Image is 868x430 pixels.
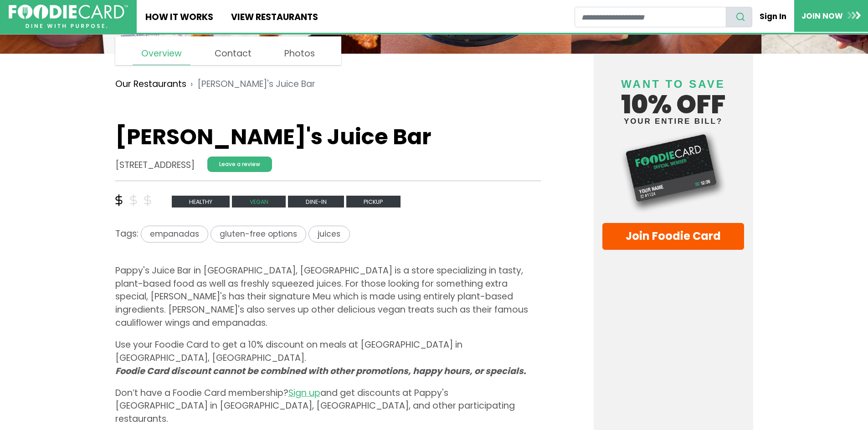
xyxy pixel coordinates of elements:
[232,195,288,207] a: vegan
[621,78,725,90] span: Want to save
[288,387,320,399] a: Sign up
[115,124,541,150] h1: [PERSON_NAME]'s Juice Bar
[308,228,349,240] a: juices
[752,6,794,26] a: Sign In
[115,71,541,97] nav: breadcrumb
[115,387,541,426] p: Don’t have a Foodie Card membership? and get discounts at Pappy's [GEOGRAPHIC_DATA] in [GEOGRAPHI...
[602,66,745,125] h4: 10% off
[172,196,230,208] span: healthy
[139,228,211,240] a: empanadas
[346,195,401,207] a: Pickup
[288,195,346,207] a: Dine-in
[115,339,541,378] p: Use your Foodie Card to get a 10% discount on meals at [GEOGRAPHIC_DATA] in [GEOGRAPHIC_DATA], [G...
[211,228,308,240] a: gluten-free options
[276,43,324,65] a: Photos
[206,43,260,65] a: Contact
[602,117,745,125] small: your entire bill?
[232,196,286,208] span: vegan
[133,43,190,65] a: Overview
[115,226,541,247] div: Tags:
[115,365,526,377] i: Foodie Card discount cannot be combined with other promotions, happy hours, or specials.
[207,157,272,172] a: Leave a review
[575,7,726,27] input: restaurant search
[141,226,208,243] span: empanadas
[602,223,745,250] a: Join Foodie Card
[115,36,342,65] nav: page links
[115,159,195,172] address: [STREET_ADDRESS]
[211,226,306,243] span: gluten-free options
[9,5,128,29] img: FoodieCard; Eat, Drink, Save, Donate
[346,196,401,208] span: Pickup
[308,226,349,243] span: juices
[726,7,752,27] button: search
[172,195,232,207] a: healthy
[602,130,745,214] img: Foodie Card
[115,264,541,330] p: Pappy's Juice Bar in [GEOGRAPHIC_DATA], [GEOGRAPHIC_DATA] is a store specializing in tasty, plant...
[115,78,186,91] a: Our Restaurants
[288,196,344,208] span: Dine-in
[186,78,315,91] li: [PERSON_NAME]'s Juice Bar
